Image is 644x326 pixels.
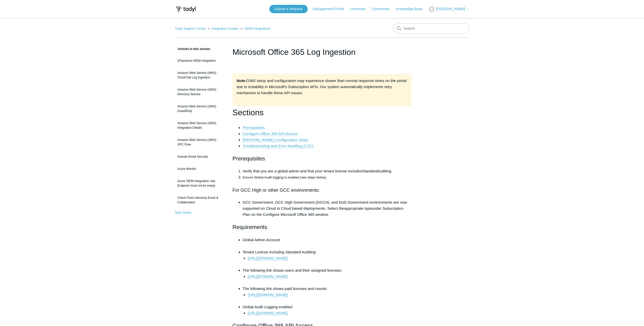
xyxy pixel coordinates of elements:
li: Integration Guides [207,27,239,30]
span: appropriate type [344,206,372,210]
li: Global Audit Logging enabled [243,304,412,316]
a: [PERSON_NAME] Configuration Steps [243,138,308,142]
a: [URL][DOMAIN_NAME] [248,311,288,315]
a: Todyl Support Center [175,27,206,30]
a: Management Portal [313,6,349,12]
span: Verify that you are a global admin and that your tenant license includes [243,169,362,173]
li: SIEM Integrations [239,27,271,30]
div: O365 setup and configuration may experience slower than normal response times on the portal due t... [233,74,412,106]
a: [URL][DOMAIN_NAME] [248,274,288,279]
h1: Microsoft Office 365 Log Ingestion [233,46,412,58]
a: Amazon Web Service (AWS) Directory Service [175,85,225,99]
a: Amazon Web Service (AWS) GuardDuty [175,102,225,116]
input: Search [393,23,469,34]
a: Prerequisites [243,125,265,130]
h2: Requirements [233,223,412,232]
h1: Sections [233,106,412,119]
a: Amazon Web Service (AWS) Integration Details [175,118,225,133]
h2: Prerequisites [233,154,412,163]
a: See more [175,210,191,215]
a: Amazon Web Service (AWS) VPC Flow [175,135,225,149]
span: Standard [362,169,377,173]
a: [URL][DOMAIN_NAME] [248,292,288,297]
a: Integration Guides [211,27,238,30]
button: [PERSON_NAME] [428,6,469,12]
span: Articles in this section [175,47,210,51]
li: The following link shows users and their assigned licenses: [243,267,412,286]
span: GCC Government, GCC High Government (GCCH), and DoD Government environments are now supported on ... [243,200,407,210]
strong: Note: [237,78,246,83]
a: Community [372,6,395,12]
img: Todyl Support Center Help Center home page [175,5,196,14]
a: Submit a Request [269,5,308,13]
a: Azure Monitor [175,164,225,174]
a: SIEM Integrations [244,27,271,30]
li: Global Admin Account [243,237,412,249]
a: University [350,6,370,12]
span: [PERSON_NAME] [436,7,465,11]
a: Knowledge Base [396,6,427,12]
li: The following link shows paid licenses and counts: [243,286,412,304]
a: [URL][DOMAIN_NAME] [248,256,288,260]
a: Configure Office 365 API Access [243,132,298,136]
li: Todyl Support Center [175,27,207,30]
a: Azure SIEM Integration: key Endpoint must not be empty [175,176,225,190]
a: 1Password SIEM Integration [175,56,225,66]
span: Ensure Global Audit logging is enabled (see steps below). [243,175,327,179]
span: . [391,169,392,173]
a: Check Point Harmony Email & Collaboration [175,193,225,207]
span: For GCC High or other GCC environments: [233,188,320,193]
a: Avanan Email Security [175,152,225,161]
a: Amazon Web Service (AWS) CloudTrail Log Ingestion [175,68,225,82]
span: Auditing [377,169,391,173]
a: Troubleshooting and Error handling (C2C) [243,144,313,148]
li: Tenant License including Standard Auditing: [243,249,412,267]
